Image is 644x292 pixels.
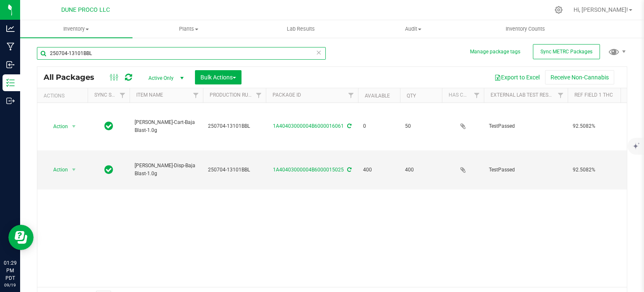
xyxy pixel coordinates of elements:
[554,88,568,103] a: Filter
[545,70,614,84] button: Receive Non-Cannabis
[20,25,132,33] span: Inventory
[44,93,84,99] div: Actions
[6,24,15,33] inline-svg: Analytics
[273,167,344,173] a: 1A40403000004B6000015025
[470,88,484,103] a: Filter
[208,122,261,130] span: 250704-13101BBL
[136,92,163,98] a: Item Name
[489,122,563,130] span: TestPassed
[6,97,15,105] inline-svg: Outbound
[195,70,241,84] button: Bulk Actions
[573,166,636,174] span: 92.5082%
[116,88,130,103] a: Filter
[489,70,545,84] button: Export to Excel
[46,164,68,176] span: Action
[6,42,15,51] inline-svg: Manufacturing
[346,167,351,173] span: Sync from Compliance System
[8,225,34,250] iframe: Resource center
[344,88,358,103] a: Filter
[132,20,245,38] a: Plants
[6,79,15,87] inline-svg: Inventory
[494,25,556,33] span: Inventory Counts
[208,166,261,174] span: 250704-13101BBL
[133,25,244,33] span: Plants
[135,118,198,134] span: [PERSON_NAME]-Cart-Baja Blast-1.0g
[61,6,110,13] span: DUNE PROCO LLC
[4,259,16,282] p: 01:29 PM PDT
[489,166,563,174] span: TestPassed
[44,73,103,82] span: All Packages
[252,88,266,103] a: Filter
[273,92,301,98] a: Package ID
[275,25,326,33] span: Lab Results
[470,48,520,55] button: Manage package tags
[4,282,16,288] p: 09/19
[533,44,600,59] button: Sync METRC Packages
[553,6,564,14] div: Manage settings
[37,47,326,60] input: Search Package ID, Item Name, SKU, Lot or Part Number...
[405,122,437,130] span: 50
[574,6,628,13] span: Hi, [PERSON_NAME]!
[491,92,556,98] a: External Lab Test Result
[135,162,198,178] span: [PERSON_NAME]-Disp-Baja Blast-1.0g
[69,121,79,132] span: select
[365,93,390,99] a: Available
[574,92,613,98] a: Ref Field 1 THC
[442,88,484,103] th: Has COA
[104,164,113,176] span: In Sync
[469,20,582,38] a: Inventory Counts
[540,49,592,55] span: Sync METRC Packages
[357,20,469,38] a: Audit
[6,61,15,69] inline-svg: Inbound
[363,166,395,174] span: 400
[316,47,322,58] span: Clear
[69,164,79,176] span: select
[200,74,236,81] span: Bulk Actions
[573,122,636,130] span: 92.5082%
[405,166,437,174] span: 400
[189,88,203,103] a: Filter
[104,120,113,132] span: In Sync
[46,121,68,132] span: Action
[245,20,357,38] a: Lab Results
[407,93,416,99] a: Qty
[273,123,344,129] a: 1A40403000004B6000016061
[210,92,252,98] a: Production Run
[20,20,132,38] a: Inventory
[363,122,395,130] span: 0
[346,123,351,129] span: Sync from Compliance System
[94,92,127,98] a: Sync Status
[357,25,469,33] span: Audit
